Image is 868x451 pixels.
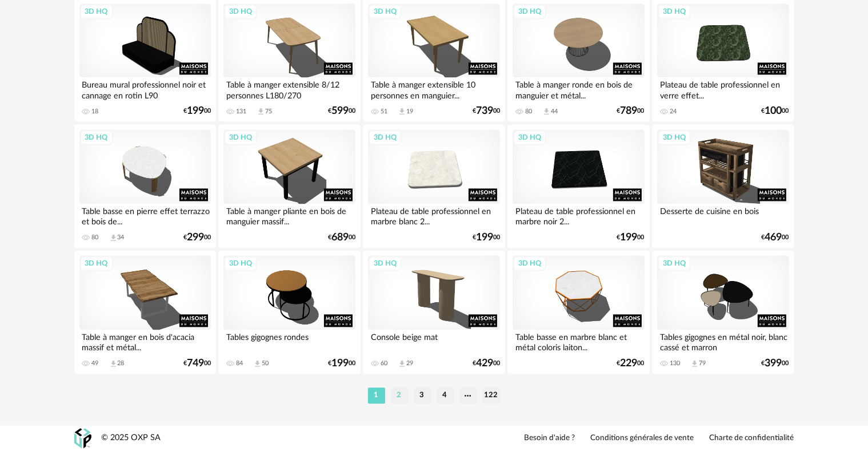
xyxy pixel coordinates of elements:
div: 3D HQ [80,4,113,19]
div: 28 [118,359,125,367]
a: Besoin d'aide ? [525,433,575,444]
span: Download icon [398,359,406,368]
div: 34 [118,234,125,242]
div: © 2025 OXP SA [102,433,161,444]
div: 3D HQ [80,130,113,145]
span: 789 [621,107,638,115]
div: 3D HQ [513,4,546,19]
div: 24 [670,108,677,116]
div: Bureau mural professionnel noir et cannage en rotin L90 [79,77,211,100]
li: 4 [437,387,454,403]
div: € 00 [473,234,500,242]
div: Table à manger pliante en bois de manguier massif... [223,204,355,227]
div: € 00 [473,107,500,115]
span: 199 [621,234,638,242]
div: € 00 [617,107,645,115]
li: 122 [482,387,501,403]
div: Plateau de table professionnel en marbre noir 2... [513,204,644,227]
a: Conditions générales de vente [591,433,694,444]
div: € 00 [328,107,355,115]
div: Plateau de table professionnel en verre effet... [657,77,789,100]
a: 3D HQ Table à manger pliante en bois de manguier massif... €68900 [218,124,360,248]
div: Table à manger ronde en bois de manguier et métal... [513,77,644,100]
span: 749 [187,359,204,367]
div: 75 [265,108,272,116]
div: Console beige mat [368,330,499,353]
div: 79 [699,359,706,367]
span: 199 [331,359,349,367]
span: Download icon [257,107,265,116]
div: 51 [381,108,387,116]
div: € 00 [617,359,645,367]
div: € 00 [762,359,789,367]
span: Download icon [109,359,118,368]
div: 3D HQ [658,256,691,271]
div: € 00 [183,234,211,242]
div: 131 [236,108,246,116]
span: Download icon [253,359,262,368]
div: 3D HQ [224,256,257,271]
div: 84 [236,359,243,367]
span: 199 [187,107,204,115]
div: Table basse en marbre blanc et métal coloris laiton... [513,330,644,353]
div: 80 [525,108,532,116]
span: 599 [331,107,349,115]
div: 60 [381,359,387,367]
div: 18 [92,108,99,116]
div: Plateau de table professionnel en marbre blanc 2... [368,204,499,227]
div: 19 [406,108,413,116]
div: Table à manger en bois d'acacia massif et métal... [79,330,211,353]
div: € 00 [183,107,211,115]
div: 3D HQ [369,4,402,19]
div: Tables gigognes rondes [223,330,355,353]
div: € 00 [762,234,789,242]
span: 399 [765,359,782,367]
div: 3D HQ [224,130,257,145]
span: Download icon [398,107,406,116]
div: Desserte de cuisine en bois [657,204,789,227]
a: 3D HQ Desserte de cuisine en bois €46900 [652,124,794,248]
div: 3D HQ [369,130,402,145]
div: 3D HQ [513,256,546,271]
li: 1 [368,387,385,403]
a: 3D HQ Table à manger en bois d'acacia massif et métal... 49 Download icon 28 €74900 [74,250,216,374]
div: 3D HQ [658,4,691,19]
a: 3D HQ Table basse en marbre blanc et métal coloris laiton... €22900 [507,250,649,374]
span: 199 [476,234,493,242]
div: Table à manger extensible 8/12 personnes L180/270 [223,77,355,100]
a: 3D HQ Tables gigognes en métal noir, blanc cassé et marron 130 Download icon 79 €39900 [652,250,794,374]
li: 2 [391,387,408,403]
a: 3D HQ Plateau de table professionnel en marbre blanc 2... €19900 [363,124,505,248]
div: Tables gigognes en métal noir, blanc cassé et marron [657,330,789,353]
span: 469 [765,234,782,242]
span: 689 [331,234,349,242]
div: € 00 [328,359,355,367]
div: 3D HQ [224,4,257,19]
div: Table basse en pierre effet terrazzo et bois de... [79,204,211,227]
div: Table à manger extensible 10 personnes en manguier... [368,77,499,100]
div: € 00 [473,359,500,367]
div: 80 [92,234,99,242]
span: Download icon [109,234,118,242]
img: OXP [74,428,91,448]
div: 3D HQ [658,130,691,145]
div: 29 [406,359,413,367]
span: 100 [765,107,782,115]
span: 429 [476,359,493,367]
span: 299 [187,234,204,242]
li: 3 [414,387,431,403]
a: Charte de confidentialité [710,433,794,444]
span: 229 [621,359,638,367]
span: Download icon [690,359,699,368]
div: € 00 [617,234,645,242]
a: 3D HQ Tables gigognes rondes 84 Download icon 50 €19900 [218,250,360,374]
span: 739 [476,107,493,115]
div: 49 [92,359,99,367]
a: 3D HQ Console beige mat 60 Download icon 29 €42900 [363,250,505,374]
span: Download icon [542,107,551,116]
div: 3D HQ [80,256,113,271]
div: 44 [551,108,558,116]
div: 3D HQ [369,256,402,271]
div: € 00 [183,359,211,367]
div: € 00 [328,234,355,242]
